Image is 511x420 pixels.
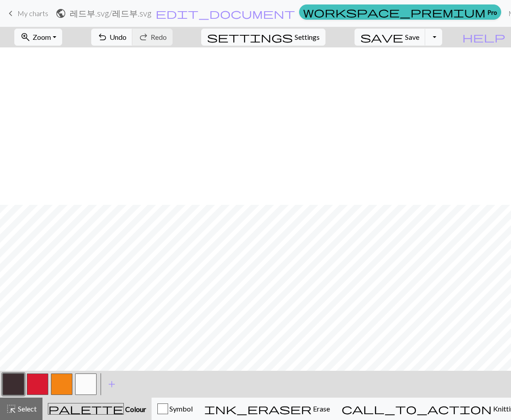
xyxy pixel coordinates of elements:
[33,33,51,41] span: Zoom
[156,7,295,20] span: edit_document
[17,404,37,413] span: Select
[55,7,66,20] span: public
[198,398,336,420] button: Erase
[299,4,501,20] a: Pro
[20,31,31,43] span: zoom_in
[342,403,492,415] span: call_to_action
[303,6,486,18] span: workspace_premium
[152,398,198,420] button: Symbol
[360,31,403,43] span: save
[17,9,48,17] span: My charts
[124,405,146,413] span: Colour
[106,378,117,390] span: add
[14,29,62,46] button: Zoom
[295,32,320,42] span: Settings
[355,29,426,46] button: Save
[462,31,505,43] span: help
[312,404,330,413] span: Erase
[204,403,312,415] span: ink_eraser
[110,33,127,41] span: Undo
[5,6,48,21] a: My charts
[6,403,17,415] span: highlight_alt
[201,29,325,46] button: SettingsSettings
[70,8,152,18] h2: 레드부.svg / 레드부.svg
[168,404,193,413] span: Symbol
[97,31,108,43] span: undo
[207,32,293,42] i: Settings
[91,29,133,46] button: Undo
[5,7,16,20] span: keyboard_arrow_left
[405,33,419,41] span: Save
[207,31,293,43] span: settings
[42,398,152,420] button: Colour
[48,403,123,415] span: palette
